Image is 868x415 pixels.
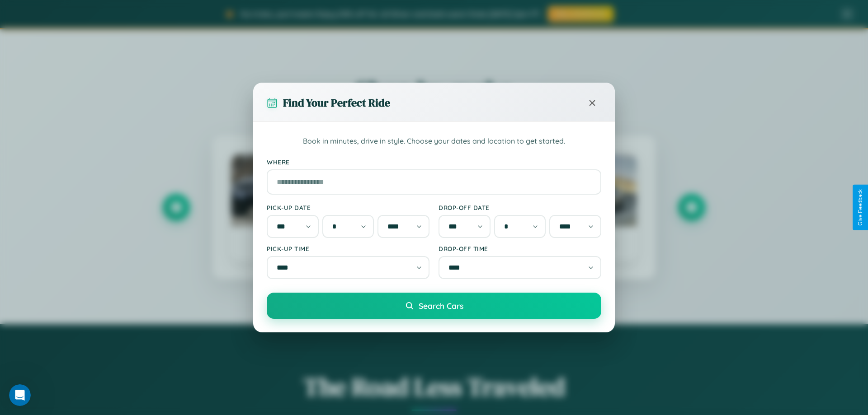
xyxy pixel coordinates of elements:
label: Drop-off Time [439,245,601,252]
label: Pick-up Date [267,204,429,211]
p: Book in minutes, drive in style. Choose your dates and location to get started. [267,135,601,147]
label: Pick-up Time [267,245,429,252]
label: Where [267,158,601,166]
label: Drop-off Date [439,204,601,211]
h3: Find Your Perfect Ride [283,95,390,110]
button: Search Cars [267,293,601,319]
span: Search Cars [419,301,463,311]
